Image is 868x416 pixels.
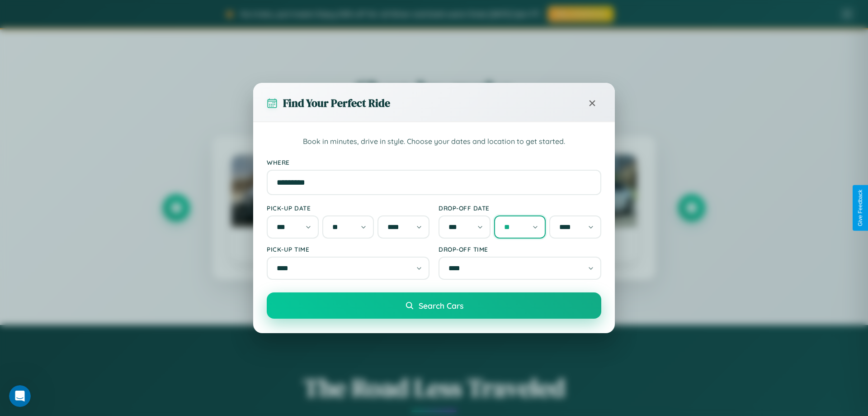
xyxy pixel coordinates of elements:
label: Pick-up Time [267,245,429,253]
span: Search Cars [419,301,463,311]
h3: Find Your Perfect Ride [283,96,390,110]
button: Search Cars [267,292,601,319]
label: Where [267,158,601,166]
label: Drop-off Time [439,245,601,253]
label: Pick-up Date [267,204,429,212]
p: Book in minutes, drive in style. Choose your dates and location to get started. [267,136,601,148]
label: Drop-off Date [439,204,601,212]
